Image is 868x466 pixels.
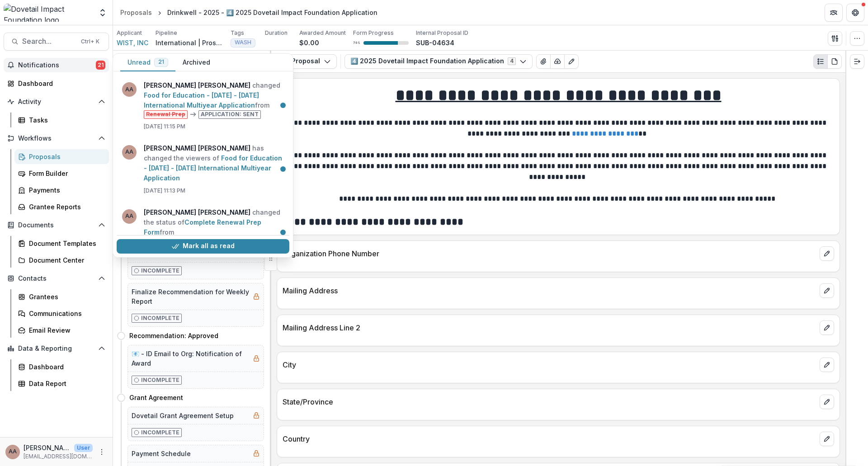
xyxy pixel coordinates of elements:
p: Duration [265,29,288,37]
p: City [283,359,816,370]
button: View Attached Files [536,54,551,69]
p: Applicant [117,29,142,37]
h5: Dovetail Grant Agreement Setup [132,411,234,420]
span: Workflows [18,135,94,142]
p: changed the status of from [144,207,284,246]
a: Communications [14,306,109,321]
p: 76 % [353,40,360,46]
a: Payments [14,183,109,198]
span: Notifications [18,61,96,69]
p: Incomplete [141,267,179,275]
button: Open Documents [4,218,109,232]
p: Incomplete [141,314,179,322]
span: 21 [96,61,105,70]
button: Open Activity [4,94,109,109]
nav: breadcrumb [117,6,381,19]
button: edit [820,432,834,446]
button: Plaintext view [813,54,828,69]
div: Ctrl + K [79,37,101,47]
button: edit [820,246,834,261]
div: Email Review [29,325,102,335]
a: Form Builder [14,166,109,181]
span: Contacts [18,275,94,282]
button: Get Help [846,4,864,22]
div: Grantee Reports [29,202,102,212]
a: Grantee Reports [14,199,109,214]
div: Dashboard [18,79,102,88]
div: Proposals [29,152,102,161]
button: Edit as form [564,54,579,69]
p: Awarded Amount [299,29,346,37]
h4: Recommendation: Approved [129,331,218,340]
a: Grantees [14,289,109,304]
div: Document Templates [29,239,102,248]
button: Notifications21 [4,58,109,72]
button: Mark all as read [117,239,289,254]
div: Payments [29,185,102,195]
p: $0.00 [299,38,319,47]
p: Internal Proposal ID [416,29,468,37]
p: has changed the viewers of [144,143,284,183]
a: Proposals [117,6,156,19]
button: Open Contacts [4,271,109,286]
a: Complete Renewal Prep Form [144,218,261,236]
p: Mailing Address Line 2 [283,322,816,333]
p: SUB-04634 [416,38,454,47]
a: Food for Education - [DATE] - [DATE] International Multiyear Application [144,154,282,182]
p: changed from [144,80,284,119]
span: Data & Reporting [18,345,94,353]
h4: Grant Agreement [129,393,183,402]
div: Drinkwell - 2025 - 4️⃣ 2025 Dovetail Impact Foundation Application [167,8,377,17]
div: Dashboard [29,362,102,372]
a: Dashboard [14,359,109,374]
h5: Payment Schedule [132,449,191,458]
a: Proposals [14,149,109,164]
button: More [96,447,107,457]
button: 4️⃣ 2025 Dovetail Impact Foundation Application4 [344,54,533,69]
div: Communications [29,309,102,318]
h5: Finalize Recommendation for Weekly Report [132,287,249,306]
button: Proposal [275,54,337,69]
p: [EMAIL_ADDRESS][DOMAIN_NAME] [24,452,93,461]
button: edit [820,320,834,335]
div: Document Center [29,255,102,265]
h5: 📧 - ID Email to Org: Notification of Award [132,349,249,368]
button: edit [820,283,834,298]
p: International | Prospects Pipeline [156,38,223,47]
span: Documents [18,221,94,229]
button: Open entity switcher [96,4,109,22]
p: User [74,444,93,452]
div: Data Report [29,379,102,388]
p: Organization Phone Number [283,248,816,259]
button: Expand right [850,54,864,69]
button: Open Workflows [4,131,109,146]
p: Country [283,433,816,444]
a: Tasks [14,113,109,127]
div: Proposals [120,8,152,17]
a: Email Review [14,323,109,338]
p: Incomplete [141,428,179,437]
a: WIST, INC [117,38,148,47]
a: Data Report [14,376,109,391]
p: Form Progress [353,29,394,37]
button: Search... [4,33,109,51]
p: [PERSON_NAME] [PERSON_NAME] [24,443,71,452]
a: Document Templates [14,236,109,251]
a: Food for Education - [DATE] - [DATE] International Multiyear Application [144,91,259,109]
img: Dovetail Impact Foundation logo [4,4,93,22]
p: State/Province [283,396,816,407]
span: Activity [18,98,94,106]
span: Search... [22,37,75,46]
button: Archived [175,54,217,71]
button: PDF view [827,54,842,69]
button: edit [820,358,834,372]
div: Form Builder [29,169,102,178]
div: Amit Antony Alex [9,449,17,455]
div: Tasks [29,115,102,125]
p: Pipeline [156,29,177,37]
div: Grantees [29,292,102,301]
span: 21 [158,59,164,65]
a: Document Center [14,253,109,268]
p: Mailing Address [283,285,816,296]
